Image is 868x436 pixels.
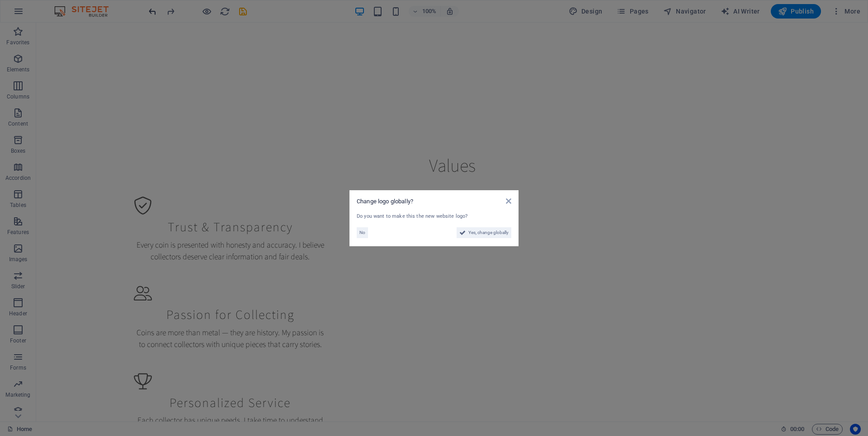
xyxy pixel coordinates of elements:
[359,227,365,238] span: No
[357,213,511,220] div: Do you want to make this the new website logo?
[357,198,413,205] span: Change logo globally?
[468,227,509,238] span: Yes, change globally
[457,227,511,238] button: Yes, change globally
[357,227,368,238] button: No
